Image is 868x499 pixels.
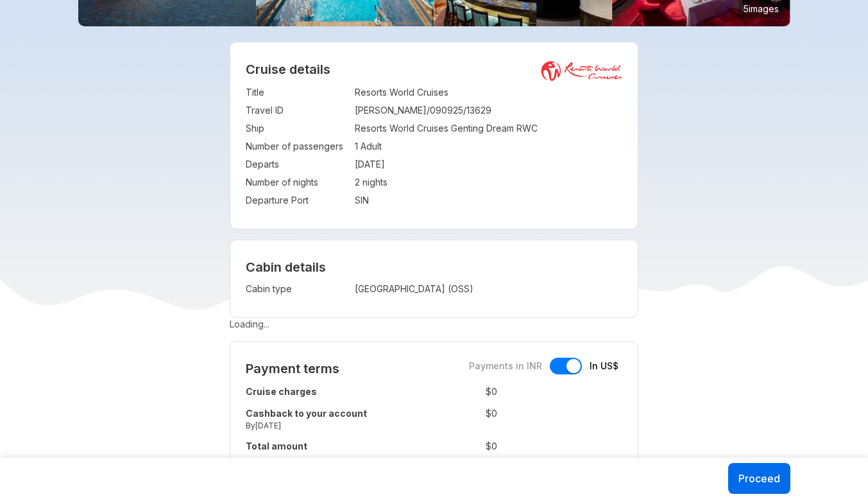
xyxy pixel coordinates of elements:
td: : [414,405,421,437]
td: Travel ID [246,101,348,119]
td: Ship [246,119,348,137]
strong: Cruise charges [246,386,317,397]
span: In US$ [590,360,618,372]
td: : [414,383,421,405]
strong: Total amount [246,441,307,451]
h2: Payment terms [246,361,497,376]
td: : [348,155,355,173]
td: $ 0 [421,383,497,405]
td: Resorts World Cruises Genting Dream RWC [355,119,623,137]
td: 1 Adult [355,137,623,155]
td: Departs [246,155,348,173]
td: [GEOGRAPHIC_DATA] (OSS) [355,280,523,298]
td: Departure Port [246,191,348,209]
td: : [348,101,355,119]
td: Number of nights [246,173,348,191]
span: Payments in INR [469,360,542,372]
td: Resorts World Cruises [355,83,623,101]
td: $ 0 [421,437,497,459]
td: : [348,191,355,209]
td: Number of passengers [246,137,348,155]
div: Loading... [230,318,639,331]
td: $ 0 [421,405,497,437]
td: Cabin type [246,280,348,298]
small: By [DATE] [246,420,414,431]
td: : [414,437,421,459]
td: : [348,119,355,137]
td: 2 nights [355,173,623,191]
h2: Cruise details [246,62,623,77]
td: : [348,83,355,101]
h4: Cabin details [246,259,623,275]
td: Title [246,83,348,101]
td: [DATE] [355,155,623,173]
td: SIN [355,191,623,209]
button: Proceed [728,463,790,494]
td: [PERSON_NAME]/090925/13629 [355,101,623,119]
strong: Cashback to your account [246,408,367,419]
td: : [348,173,355,191]
td: : [348,137,355,155]
td: : [348,280,355,298]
